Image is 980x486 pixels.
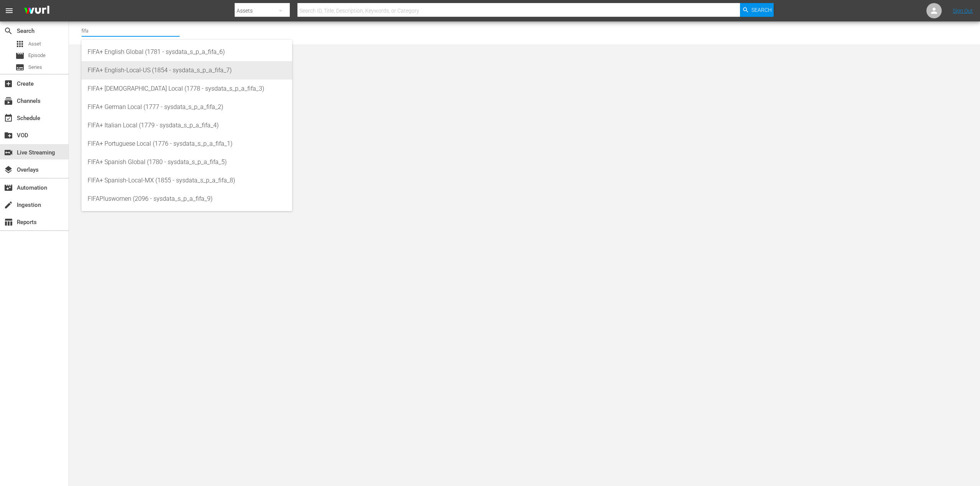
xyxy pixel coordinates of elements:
div: FIFA+ German Local (1777 - sysdata_s_p_a_fifa_2) [88,98,286,116]
span: Live Streaming [4,148,13,157]
span: Reports [4,218,13,227]
div: FIFA+ [DEMOGRAPHIC_DATA] Local (1778 - sysdata_s_p_a_fifa_3) [88,80,286,98]
span: Overlays [4,165,13,174]
button: Search [740,3,774,17]
span: Ingestion [4,200,13,210]
span: Asset [28,40,41,48]
span: Series [28,63,42,71]
div: FIFA+ English Global (1781 - sysdata_s_p_a_fifa_6) [88,43,286,61]
img: ans4CAIJ8jUAAAAAAAAAAAAAAAAAAAAAAAAgQb4GAAAAAAAAAAAAAAAAAAAAAAAAJMjXAAAAAAAAAAAAAAAAAAAAAAAAgAT5G... [18,2,55,20]
span: Asset [15,39,24,49]
span: Channels [4,96,13,106]
div: FIFAPluswomen (2096 - sysdata_s_p_a_fifa_9) [88,190,286,208]
div: FIFA+ Italian Local (1779 - sysdata_s_p_a_fifa_4) [88,116,286,135]
span: Search [751,3,772,17]
span: Episode [15,51,24,60]
a: Sign Out [953,8,973,14]
div: FIFA+ English-Local-US (1854 - sysdata_s_p_a_fifa_7) [88,61,286,80]
span: menu [5,6,14,15]
div: FIFA+ Portuguese Local (1776 - sysdata_s_p_a_fifa_1) [88,135,286,153]
div: FIFA+ Spanish Global (1780 - sysdata_s_p_a_fifa_5) [88,153,286,171]
span: Create [4,79,13,88]
span: Automation [4,183,13,192]
span: VOD [4,131,13,140]
span: Series [15,63,24,72]
span: Schedule [4,114,13,123]
div: FIFA+ Spanish-Local-MX (1855 - sysdata_s_p_a_fifa_8) [88,171,286,190]
span: Episode [28,52,46,59]
span: Search [4,26,13,36]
